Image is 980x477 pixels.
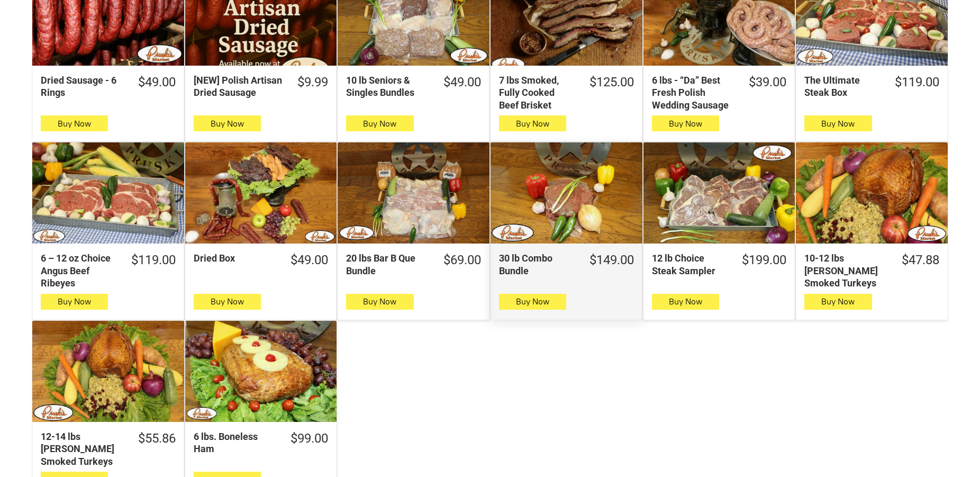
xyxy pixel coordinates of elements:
span: Buy Now [821,296,855,307]
div: Dried Box [194,252,277,264]
button: Buy Now [194,115,261,131]
button: Buy Now [652,115,719,131]
span: Buy Now [211,119,244,129]
a: $99.006 lbs. Boneless Ham [185,430,337,455]
a: $49.0010 lb Seniors & Singles Bundles [338,74,489,99]
div: 20 lbs Bar B Que Bundle [346,252,430,277]
a: $55.8612-14 lbs [PERSON_NAME] Smoked Turkeys [32,430,184,467]
div: 10 lb Seniors & Singles Bundles [346,74,430,99]
div: $39.00 [749,74,786,91]
div: 7 lbs Smoked, Fully Cooked Beef Brisket [499,74,576,111]
span: Buy Now [516,296,549,307]
span: Buy Now [58,296,91,307]
button: Buy Now [346,115,413,131]
button: Buy Now [804,115,872,131]
button: Buy Now [652,294,719,310]
button: Buy Now [499,115,566,131]
a: 6 lbs. Boneless Ham [185,321,337,422]
span: Buy Now [516,119,549,129]
a: $49.00Dried Sausage - 6 Rings [32,74,184,99]
a: $9.99[NEW] Polish Artisan Dried Sausage [185,74,337,99]
div: $149.00 [589,252,634,268]
a: $47.8810-12 lbs [PERSON_NAME] Smoked Turkeys [796,252,948,289]
div: 10-12 lbs [PERSON_NAME] Smoked Turkeys [804,252,888,289]
a: 12-14 lbs Pruski&#39;s Smoked Turkeys [32,321,184,422]
span: Buy Now [363,296,396,307]
span: Buy Now [58,119,91,129]
button: Buy Now [41,115,108,131]
div: $69.00 [443,252,481,268]
button: Buy Now [194,294,261,310]
button: Buy Now [346,294,413,310]
a: $119.006 – 12 oz Choice Angus Beef Ribeyes [32,252,184,289]
span: Buy Now [669,119,702,129]
a: $125.007 lbs Smoked, Fully Cooked Beef Brisket [491,74,642,111]
div: 30 lb Combo Bundle [499,252,576,277]
span: Buy Now [211,296,244,307]
button: Buy Now [499,294,566,310]
div: The Ultimate Steak Box [804,74,881,99]
div: $47.88 [902,252,939,268]
div: $49.00 [443,74,481,91]
div: $49.00 [138,74,176,91]
a: 12 lb Choice Steak Sampler [643,142,795,244]
a: 6 – 12 oz Choice Angus Beef Ribeyes [32,142,184,244]
div: $9.99 [297,74,328,91]
div: 6 – 12 oz Choice Angus Beef Ribeyes [41,252,117,289]
a: $69.0020 lbs Bar B Que Bundle [338,252,489,277]
a: 20 lbs Bar B Que Bundle [338,142,489,244]
a: $119.00The Ultimate Steak Box [796,74,948,99]
a: $199.0012 lb Choice Steak Sampler [643,252,795,277]
span: Buy Now [363,119,396,129]
div: $119.00 [895,74,939,91]
div: $119.00 [131,252,176,268]
div: 6 lbs. Boneless Ham [194,430,277,455]
a: 30 lb Combo Bundle [491,142,642,244]
button: Buy Now [804,294,872,310]
a: 10-12 lbs Pruski&#39;s Smoked Turkeys [796,142,948,244]
a: $39.006 lbs - “Da” Best Fresh Polish Wedding Sausage [643,74,795,111]
span: Buy Now [821,119,855,129]
div: $49.00 [291,252,328,268]
div: $199.00 [742,252,786,268]
div: $99.00 [291,430,328,447]
button: Buy Now [41,294,108,310]
div: Dried Sausage - 6 Rings [41,74,124,99]
div: $55.86 [138,430,176,447]
div: 12-14 lbs [PERSON_NAME] Smoked Turkeys [41,430,124,467]
a: $149.0030 lb Combo Bundle [491,252,642,277]
div: $125.00 [589,74,634,91]
div: [NEW] Polish Artisan Dried Sausage [194,74,284,99]
div: 12 lb Choice Steak Sampler [652,252,729,277]
a: $49.00Dried Box [185,252,337,268]
a: Dried Box [185,142,337,244]
div: 6 lbs - “Da” Best Fresh Polish Wedding Sausage [652,74,736,111]
span: Buy Now [669,296,702,307]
